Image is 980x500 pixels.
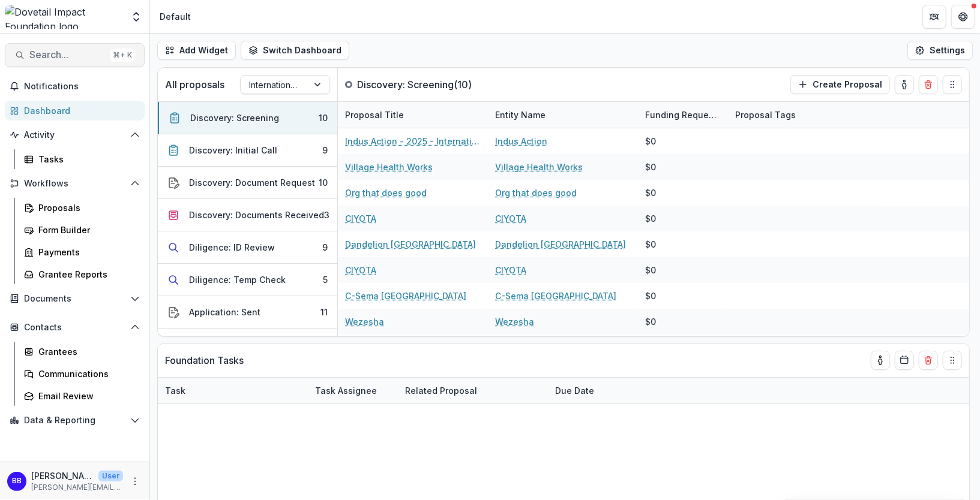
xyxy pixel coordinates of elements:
[322,144,328,156] div: 9
[345,264,376,276] a: CIYOTA
[488,102,638,128] div: Entity Name
[110,49,134,62] div: ⌘ + K
[319,112,328,124] div: 10
[345,238,476,251] a: Dandelion [GEOGRAPHIC_DATA]
[24,294,125,304] span: Documents
[190,112,279,124] div: Discovery: Screening
[38,368,135,380] div: Communications
[728,102,878,128] div: Proposal Tags
[5,411,145,430] button: Open Data & Reporting
[158,134,337,167] button: Discovery: Initial Call9
[24,415,125,426] span: Data & Reporting
[165,353,244,368] p: Foundation Tasks
[345,212,376,225] a: CIYOTA
[345,315,384,328] a: Wezesha
[5,5,123,29] img: Dovetail Impact Foundation logo
[158,296,337,329] button: Application: Sent11
[158,167,337,199] button: Discovery: Document Request10
[319,176,328,189] div: 10
[345,161,433,173] a: Village Health Works
[19,264,145,284] a: Grantee Reports
[5,174,145,193] button: Open Workflows
[323,273,328,286] div: 5
[38,345,135,358] div: Grantees
[189,241,275,254] div: Diligence: ID Review
[345,186,427,199] a: Org that does good
[241,41,349,60] button: Switch Dashboard
[31,469,94,482] p: [PERSON_NAME]
[951,5,975,29] button: Get Help
[38,390,135,402] div: Email Review
[189,306,260,318] div: Application: Sent
[5,289,145,308] button: Open Documents
[790,75,890,94] button: Create Proposal
[12,477,22,485] div: Bryan Bahizi
[495,212,526,225] a: CIYOTA
[895,351,914,370] button: Calendar
[5,318,145,337] button: Open Contacts
[158,199,337,231] button: Discovery: Documents Received3
[495,238,626,251] a: Dandelion [GEOGRAPHIC_DATA]
[645,238,656,251] div: $0
[19,242,145,262] a: Payments
[495,186,577,199] a: Org that does good
[320,306,328,318] div: 11
[19,198,145,218] a: Proposals
[157,41,236,60] button: Add Widget
[19,364,145,384] a: Communications
[128,5,145,29] button: Open entity switcher
[907,41,973,60] button: Settings
[158,102,337,134] button: Discovery: Screening10
[38,268,135,281] div: Grantee Reports
[919,75,938,94] button: Delete card
[495,315,534,328] a: Wezesha
[338,102,488,128] div: Proposal Title
[5,43,145,67] button: Search...
[98,471,123,481] p: User
[638,102,728,128] div: Funding Requested
[19,220,145,240] a: Form Builder
[24,82,140,92] span: Notifications
[488,109,553,121] div: Entity Name
[155,8,196,25] nav: breadcrumb
[645,186,656,199] div: $0
[5,101,145,121] a: Dashboard
[24,179,125,189] span: Workflows
[189,209,324,221] div: Discovery: Documents Received
[165,77,224,92] p: All proposals
[495,135,547,147] a: Indus Action
[19,149,145,169] a: Tasks
[160,10,191,23] div: Default
[645,212,656,225] div: $0
[19,386,145,406] a: Email Review
[189,273,286,286] div: Diligence: Temp Check
[645,161,656,173] div: $0
[645,290,656,302] div: $0
[324,209,329,221] div: 3
[495,264,526,276] a: CIYOTA
[38,153,135,165] div: Tasks
[189,176,315,189] div: Discovery: Document Request
[158,231,337,264] button: Diligence: ID Review9
[189,144,277,156] div: Discovery: Initial Call
[495,161,583,173] a: Village Health Works
[357,77,472,92] p: Discovery: Screening ( 10 )
[38,201,135,214] div: Proposals
[24,130,125,140] span: Activity
[495,290,616,302] a: C-Sema [GEOGRAPHIC_DATA]
[128,474,142,489] button: More
[638,109,728,121] div: Funding Requested
[38,246,135,258] div: Payments
[345,135,481,147] a: Indus Action - 2025 - International Renewal Prep Form
[728,109,803,121] div: Proposal Tags
[871,351,890,370] button: toggle-assigned-to-me
[919,351,938,370] button: Delete card
[24,323,125,333] span: Contacts
[645,135,656,147] div: $0
[943,75,962,94] button: Drag
[895,75,914,94] button: toggle-assigned-to-me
